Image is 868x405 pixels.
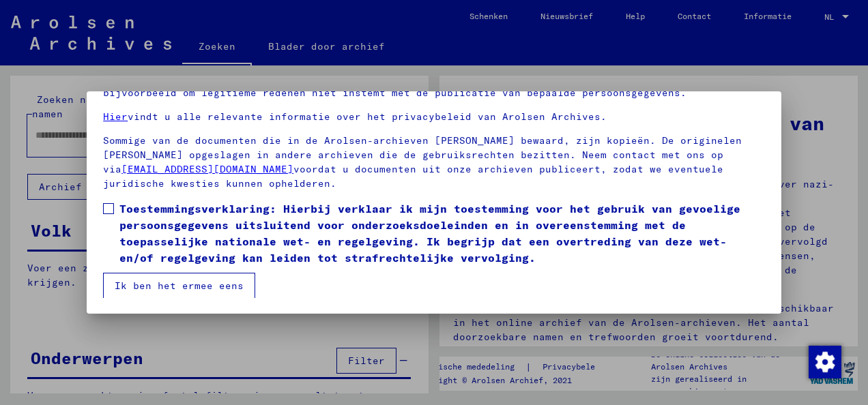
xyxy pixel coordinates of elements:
[103,273,255,299] button: Ik ben het ermee eens
[103,110,765,124] p: vindt u alle relevante informatie over het privacybeleid van Arolsen Archives.
[103,134,765,191] p: Sommige van de documenten die in de Arolsen-archieven [PERSON_NAME] bewaard, zijn kopieën. De ori...
[809,346,841,378] img: Toestemming wijzigen
[119,202,740,265] font: Toestemmingsverklaring: Hierbij verklaar ik mijn toestemming voor het gebruik van gevoelige perso...
[103,110,128,123] a: Hier
[121,163,293,175] a: [EMAIL_ADDRESS][DOMAIN_NAME]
